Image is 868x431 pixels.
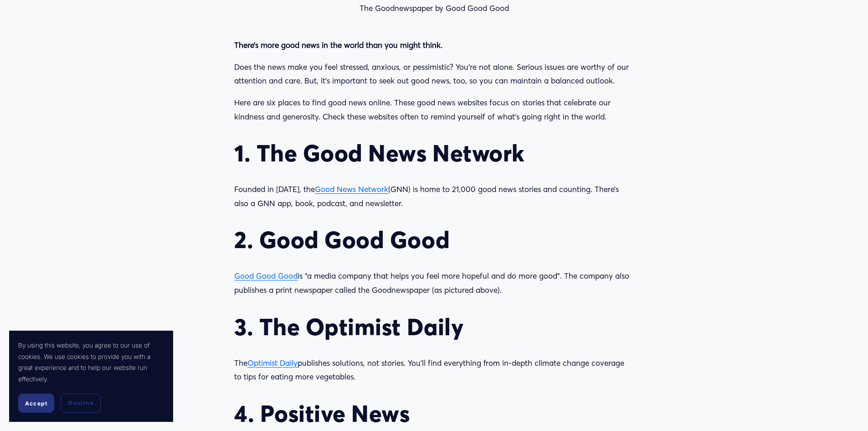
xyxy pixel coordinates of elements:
span: Decline [68,399,93,407]
h2: 3. The Optimist Daily [234,313,633,341]
span: Accept [25,400,47,407]
p: By using this website, you agree to our use of cookies. We use cookies to provide you with a grea... [18,340,164,384]
h2: 1. The Good News Network [234,139,633,167]
p: Founded in [DATE], the (GNN) is home to 21,000 good news stories and counting. There’s also a GNN... [234,182,633,210]
button: Accept [18,394,54,413]
h2: 4. Positive News [234,400,633,427]
p: Does the news make you feel stressed, anxious, or pessimistic? You’re not alone. Serious issues a... [234,60,633,88]
button: Decline [61,394,101,413]
section: Cookie banner [9,331,173,422]
p: is “a media company that helps you feel more hopeful and do more good”. The company also publishe... [234,269,633,297]
h2: 2. Good Good Good [234,226,633,254]
strong: There’s more good news in the world than you might think. [234,40,442,50]
a: Good News Network [315,184,388,194]
p: The Goodnewspaper by Good Good Good [234,1,633,16]
p: Here are six places to find good news online. These good news websites focus on stories that cele... [234,96,633,124]
a: Good Good Good [234,271,298,280]
p: The publishes solutions, not stories. You’ll find everything from in-depth climate change coverag... [234,356,633,384]
a: Optimist Daily [247,358,298,368]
